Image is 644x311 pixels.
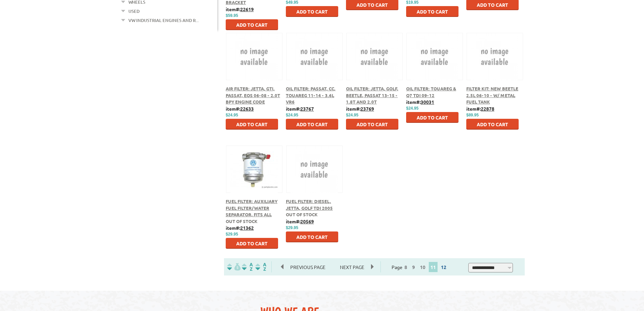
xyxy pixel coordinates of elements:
[286,119,338,130] button: Add to Cart
[226,19,278,30] button: Add to Cart
[226,238,278,249] button: Add to Cart
[286,225,298,230] span: $29.95
[226,119,278,130] button: Add to Cart
[226,106,254,112] b: item#:
[236,22,268,28] span: Add to Cart
[128,7,140,16] a: Used
[477,2,508,8] span: Add to Cart
[226,218,257,224] span: Out of stock
[226,232,238,237] span: $29.95
[421,99,434,105] u: 30031
[356,2,388,8] span: Add to Cart
[226,198,277,217] a: Fuel Filter: Auxiliary Fuel Filter/Water Separator, Fits All
[406,106,419,111] span: $24.95
[286,212,318,217] span: Out of stock
[240,225,254,231] u: 21362
[466,113,479,117] span: $89.95
[286,231,338,242] button: Add to Cart
[333,264,371,270] a: Next Page
[418,264,427,270] a: 10
[227,263,241,271] img: filterpricelow.svg
[466,106,494,112] b: item#:
[236,121,268,127] span: Add to Cart
[286,106,314,112] b: item#:
[406,112,459,123] button: Add to Cart
[296,121,328,127] span: Add to Cart
[296,234,328,240] span: Add to Cart
[296,8,328,15] span: Add to Cart
[286,218,314,224] b: item#:
[403,264,409,270] a: 8
[411,264,417,270] a: 9
[300,106,314,112] u: 23767
[346,113,358,117] span: $24.95
[236,240,268,246] span: Add to Cart
[477,121,508,127] span: Add to Cart
[226,113,238,117] span: $24.95
[226,13,238,18] span: $59.95
[254,263,268,271] img: Sort by Sales Rank
[240,6,254,12] u: 22619
[286,86,336,105] a: Oil Filter: Passat, CC, Touareg 11-14 - 3.6L VR6
[346,86,398,105] a: Oil Filter: Jetta, Golf, Beetle, Passat 13-15 - 1.8T and 2.0T
[406,6,459,17] button: Add to Cart
[439,264,448,270] a: 12
[128,16,199,25] a: VW Industrial Engines and R...
[346,119,398,130] button: Add to Cart
[281,264,333,270] a: Previous Page
[283,262,332,272] span: Previous Page
[380,261,460,272] div: Page
[286,6,338,17] button: Add to Cart
[406,86,456,98] a: Oil Filter: Touareg & Q7 TDI 09-12
[333,262,371,272] span: Next Page
[300,218,314,224] u: 20569
[226,6,254,12] b: item#:
[466,86,518,105] a: Filter Kit: New Beetle 2.5L 06-10 - w/ Metal Fuel Tank
[286,113,298,117] span: $24.95
[286,198,333,211] a: Fuel Filter: Diesel, Jetta, Golf TDI 2005
[481,106,494,112] u: 22878
[346,106,374,112] b: item#:
[361,106,374,112] u: 23769
[417,114,448,120] span: Add to Cart
[240,106,254,112] u: 22633
[356,121,388,127] span: Add to Cart
[417,8,448,15] span: Add to Cart
[406,99,434,105] b: item#:
[226,86,280,105] a: Air Filter: Jetta, GTI, Passat, Eos 06-08 - 2.0T BPY Engine Code
[466,119,519,130] button: Add to Cart
[429,262,438,272] span: 11
[241,263,254,271] img: Sort by Headline
[226,225,254,231] b: item#:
